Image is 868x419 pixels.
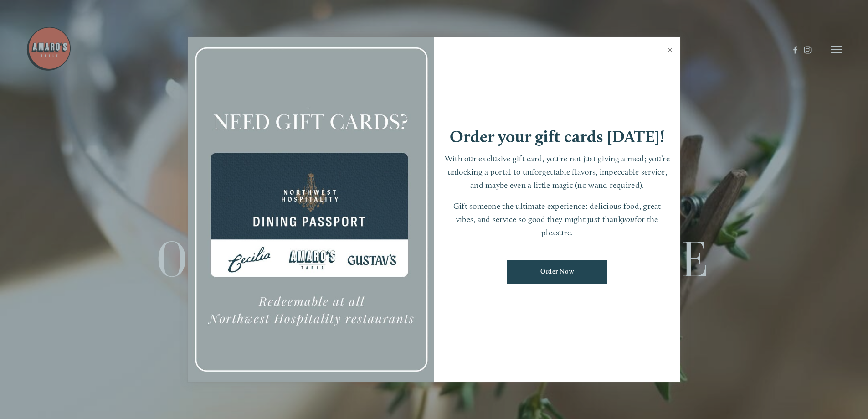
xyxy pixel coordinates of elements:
[443,152,672,191] p: With our exclusive gift card, you’re not just giving a meal; you’re unlocking a portal to unforge...
[450,128,665,145] h1: Order your gift cards [DATE]!
[507,260,607,284] a: Order Now
[622,214,635,224] em: you
[661,38,679,64] a: Close
[443,200,672,239] p: Gift someone the ultimate experience: delicious food, great vibes, and service so good they might...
